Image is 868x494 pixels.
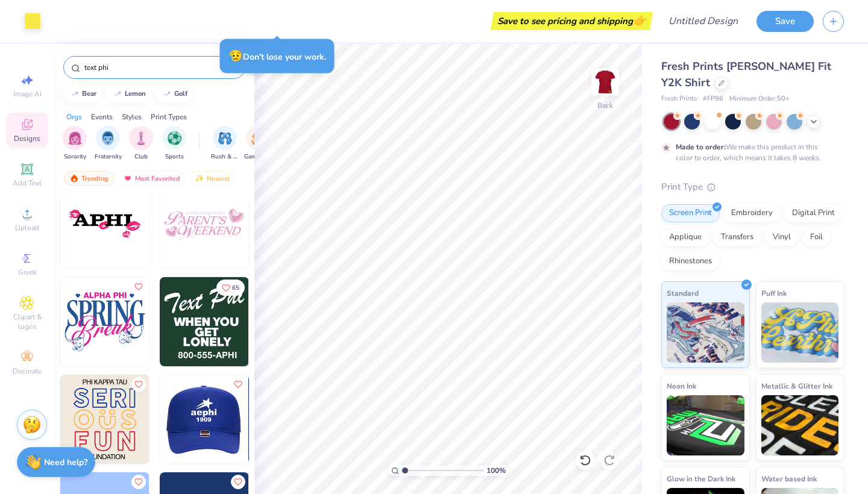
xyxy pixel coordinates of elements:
[729,94,790,104] span: Minimum Order: 50 +
[174,90,187,97] div: golf
[676,142,726,152] strong: Made to order:
[106,85,151,103] button: lemon
[129,126,153,161] button: filter button
[91,111,113,122] div: Events
[713,228,761,246] div: Transfers
[244,126,272,161] button: filter button
[162,126,186,161] div: filter for Sports
[211,126,239,161] div: filter for Rush & Bid
[195,174,204,183] img: Newest.gif
[160,180,249,269] img: 3a595944-d3fb-45df-b2cd-b801482167ec
[597,100,613,111] div: Back
[248,375,338,464] img: 2ae31fa3-3150-4e38-a3b3-b40682939d05
[63,126,87,161] div: filter for Sorority
[802,228,831,246] div: Foil
[160,277,249,366] img: 48d8b451-8b5d-41f0-bf39-44c562358e55
[218,131,232,145] img: Rush & Bid Image
[494,12,650,30] div: Save to see pricing and shipping
[211,126,239,161] button: filter button
[134,152,148,161] span: Club
[131,377,146,392] button: Like
[231,377,245,392] button: Like
[593,70,617,94] img: Back
[13,178,42,188] span: Add Text
[63,85,102,103] button: bear
[101,131,115,145] img: Fraternity Image
[68,131,82,145] img: Sorority Image
[113,90,122,98] img: trend_line.gif
[761,380,832,392] span: Metallic & Glitter Ink
[231,475,245,489] button: Like
[723,204,781,222] div: Embroidery
[486,465,506,476] span: 100 %
[13,89,42,99] span: Image AI
[60,375,149,464] img: bad42af3-ba91-4c0d-8d91-d42f86a95c1d
[44,457,87,468] strong: Need help?
[82,90,96,97] div: bear
[134,131,148,145] img: Club Image
[761,472,817,485] span: Water based Ink
[232,285,239,291] span: 65
[123,174,133,183] img: most_fav.gif
[761,302,839,363] img: Puff Ink
[761,395,839,455] img: Metallic & Glitter Ink
[129,126,153,161] div: filter for Club
[667,395,744,455] img: Neon Ink
[633,13,646,28] span: 👉
[244,152,272,161] span: Game Day
[211,152,239,161] span: Rush & Bid
[667,302,744,363] img: Standard
[661,204,720,222] div: Screen Print
[676,142,824,163] div: We make this product in this color to order, which means it takes 8 weeks.
[784,204,843,222] div: Digital Print
[162,90,172,98] img: trend_line.gif
[251,131,265,145] img: Game Day Image
[156,85,193,103] button: golf
[667,472,735,485] span: Glow in the Dark Ink
[756,11,814,32] button: Save
[14,134,40,143] span: Designs
[118,171,186,186] div: Most Favorited
[244,126,272,161] div: filter for Game Day
[667,380,696,392] span: Neon Ink
[667,287,699,299] span: Standard
[64,152,86,161] span: Sorority
[168,131,181,145] img: Sports Image
[18,267,37,277] span: Greek
[60,180,149,269] img: 18c1240c-f383-489c-9cc0-b8cd31d705b4
[189,171,235,186] div: Newest
[131,280,146,294] button: Like
[228,48,243,64] span: 😥
[661,228,709,246] div: Applique
[165,152,184,161] span: Sports
[83,61,230,73] input: Try "Alpha"
[64,171,114,186] div: Trending
[122,111,142,122] div: Styles
[661,59,831,90] span: Fresh Prints [PERSON_NAME] Fit Y2K Shirt
[149,277,238,366] img: 33be17fb-81df-4d19-b0c9-59bd26d2e9b5
[63,126,87,161] button: filter button
[216,280,245,296] button: Like
[661,94,697,104] span: Fresh Prints
[13,366,42,376] span: Decorate
[661,180,844,194] div: Print Type
[69,174,79,183] img: trending.gif
[70,90,80,98] img: trend_line.gif
[60,277,149,366] img: 7b575f5a-4fac-4533-b3cd-f69926183d7c
[131,475,146,489] button: Like
[761,287,787,299] span: Puff Ink
[659,9,747,33] input: Untitled Design
[248,277,338,366] img: 7b6d8f03-114a-4207-9475-0f18824342f8
[149,180,238,269] img: a58e0aba-4f4e-4670-b6f4-94787d4b1d24
[95,152,122,161] span: Fraternity
[159,375,248,464] img: f2b4ad2c-68c1-46db-b237-a6b53c00700e
[703,94,723,104] span: # FP96
[6,312,48,331] span: Clipart & logos
[66,111,82,122] div: Orgs
[149,375,238,464] img: 0fa80e3e-db0a-4cb5-ba08-fba2023050fc
[248,180,338,269] img: 3d6ab44b-f79b-43f0-8a93-967a31987235
[125,90,146,97] div: lemon
[151,111,187,122] div: Print Types
[765,228,799,246] div: Vinyl
[95,126,122,161] div: filter for Fraternity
